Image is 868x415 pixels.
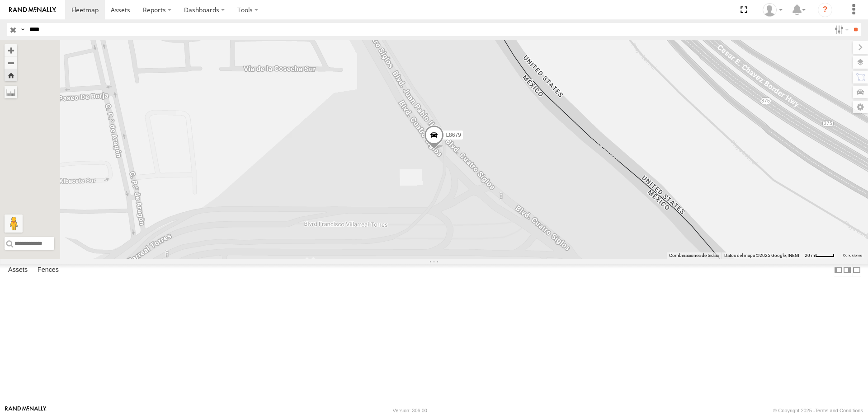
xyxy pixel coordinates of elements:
[5,44,17,56] button: Zoom in
[5,56,17,69] button: Zoom out
[815,408,863,413] a: Terms and Conditions
[834,264,843,277] label: Dock Summary Table to the Left
[5,86,17,98] label: Measure
[19,23,26,36] label: Search Query
[9,7,56,13] img: rand-logo.svg
[843,264,852,277] label: Dock Summary Table to the Right
[5,214,23,233] button: Arrastra el hombrecito naranja al mapa para abrir Street View
[853,101,868,113] label: Map Settings
[802,252,837,259] button: Escala del mapa: 20 m por 39 píxeles
[5,406,47,415] a: Visit our Website
[446,132,461,138] span: L8679
[724,253,799,258] span: Datos del mapa ©2025 Google, INEGI
[4,264,32,276] label: Assets
[843,254,862,257] a: Condiciones (se abre en una nueva pestaña)
[759,3,786,17] div: MANUEL HERNANDEZ
[852,264,861,277] label: Hide Summary Table
[5,69,17,81] button: Zoom Home
[805,253,815,258] span: 20 m
[669,252,719,259] button: Combinaciones de teclas
[773,408,863,413] div: © Copyright 2025 -
[831,23,850,36] label: Search Filter Options
[393,408,427,413] div: Version: 306.00
[818,3,832,17] i: ?
[33,264,63,276] label: Fences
